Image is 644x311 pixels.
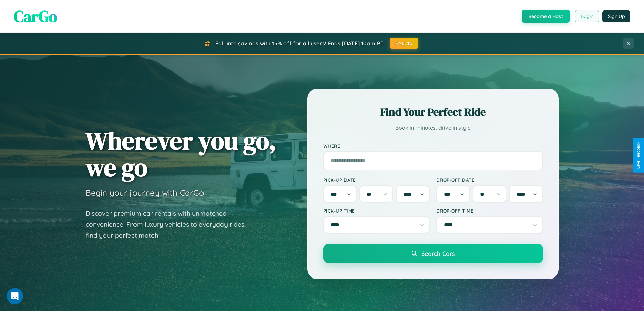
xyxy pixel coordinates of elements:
label: Drop-off Time [436,208,543,214]
iframe: Intercom live chat [7,288,23,304]
span: Fall into savings with 15% off for all users! Ends [DATE] 10am PT. [215,40,385,47]
label: Drop-off Date [436,177,543,183]
h1: Wherever you go, we go [86,127,276,181]
button: Login [575,10,599,22]
h3: Begin your journey with CarGo [86,187,204,198]
span: Search Cars [421,250,455,257]
label: Pick-up Time [323,208,430,214]
h2: Find Your Perfect Ride [323,105,543,119]
label: Where [323,143,543,149]
button: Sign Up [602,10,630,22]
button: FALL15 [390,38,418,49]
p: Book in minutes, drive in style [323,123,543,133]
label: Pick-up Date [323,177,430,183]
button: Become a Host [522,10,570,23]
div: Give Feedback [636,142,641,169]
button: Search Cars [323,244,543,263]
p: Discover premium car rentals with unmatched convenience. From luxury vehicles to everyday rides, ... [86,208,255,241]
span: CarGo [14,5,57,27]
